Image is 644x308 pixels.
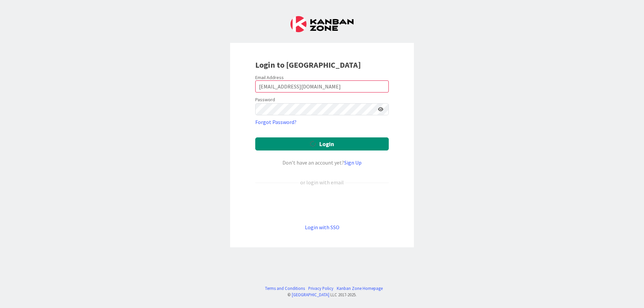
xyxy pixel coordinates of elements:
[252,197,392,212] iframe: Sign in with Google Button
[255,159,389,167] div: Don’t have an account yet?
[290,16,354,32] img: Kanban Zone
[255,118,297,126] a: Forgot Password?
[255,60,361,70] b: Login to [GEOGRAPHIC_DATA]
[265,285,305,292] a: Terms and Conditions
[255,96,275,103] label: Password
[255,74,284,80] label: Email Address
[299,178,345,186] div: or login with email
[292,292,329,297] a: [GEOGRAPHIC_DATA]
[308,285,333,292] a: Privacy Policy
[337,285,383,292] a: Kanban Zone Homepage
[305,224,339,231] a: Login with SSO
[344,159,362,166] a: Sign Up
[262,292,383,298] div: © LLC 2017- 2025 .
[255,137,389,150] button: Login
